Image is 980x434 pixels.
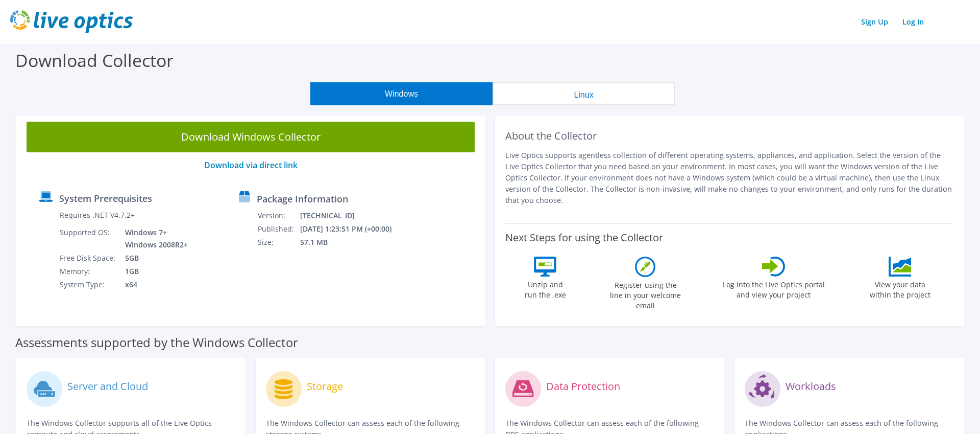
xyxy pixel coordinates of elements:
label: View your data within the project [864,277,937,300]
td: [TECHNICAL_ID] [300,209,405,222]
label: Server and Cloud [67,381,148,392]
button: Windows [310,82,493,105]
a: Log In [897,14,929,29]
label: Log into the Live Optics portal and view your project [722,277,825,300]
p: Live Optics supports agentless collection of different operating systems, appliances, and applica... [505,150,953,206]
a: Download via direct link [204,159,298,171]
td: Published: [257,222,300,236]
td: 1GB [117,265,190,278]
td: Memory: [59,265,117,278]
td: [DATE] 1:23:51 PM (+00:00) [300,222,405,236]
td: Version: [257,209,300,222]
td: Windows 7+ Windows 2008R2+ [117,226,190,252]
img: live_optics_svg.svg [10,10,133,33]
a: Download Windows Collector [27,122,475,152]
label: Download Collector [15,49,174,72]
label: Next Steps for using the Collector [505,232,663,244]
label: Package Information [257,194,348,204]
h2: About the Collector [505,130,953,142]
td: Size: [257,236,300,249]
td: 57.1 MB [300,236,405,249]
label: Storage [307,381,343,392]
td: Supported OS: [59,226,117,252]
label: Unzip and run the .exe [522,277,569,300]
td: x64 [117,278,190,291]
label: Workloads [786,381,836,392]
label: Data Protection [546,381,620,392]
td: System Type: [59,278,117,291]
label: Requires .NET V4.7.2+ [60,210,135,220]
td: 5GB [117,252,190,265]
label: System Prerequisites [59,193,152,203]
button: Linux [493,82,675,105]
td: Free Disk Space: [59,252,117,265]
label: Register using the line in your welcome email [607,277,684,311]
a: Sign Up [856,14,893,29]
label: Assessments supported by the Windows Collector [15,337,298,348]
